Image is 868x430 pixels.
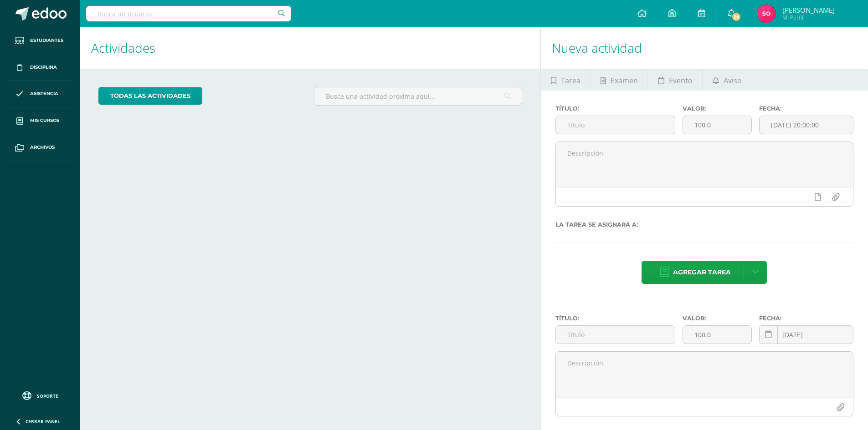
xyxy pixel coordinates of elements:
[556,116,675,134] input: Título
[782,5,835,15] span: [PERSON_NAME]
[683,105,752,112] label: Valor:
[552,27,857,69] h1: Nueva actividad
[760,326,853,344] input: Fecha de entrega
[7,54,73,81] a: Disciplina
[760,116,853,134] input: Fecha de entrega
[555,315,675,322] label: Título:
[724,70,742,91] span: Aviso
[7,81,73,108] a: Asistencia
[555,221,853,228] label: La tarea se asignará a:
[561,70,580,91] span: Tarea
[759,315,853,322] label: Fecha:
[703,69,751,91] a: Aviso
[648,69,702,91] a: Evento
[683,116,751,134] input: Puntos máximos
[7,134,73,161] a: Archivos
[683,326,751,344] input: Puntos máximos
[731,12,741,22] span: 28
[7,27,73,54] a: Estudiantes
[86,6,291,21] input: Busca un usuario...
[30,144,55,151] span: Archivos
[782,14,835,21] span: Mi Perfil
[683,315,752,322] label: Valor:
[91,27,529,69] h1: Actividades
[30,64,57,71] span: Disciplina
[37,393,58,399] span: Soporte
[673,261,731,283] span: Agregar tarea
[11,389,69,401] a: Soporte
[314,87,522,105] input: Busca una actividad próxima aquí...
[757,5,776,23] img: b0a6f916ea48b184f4f9b4026b169998.png
[7,107,73,134] a: Mis cursos
[26,418,60,425] span: Cerrar panel
[30,37,63,44] span: Estudiantes
[30,90,58,97] span: Asistencia
[541,69,590,91] a: Tarea
[669,70,693,91] span: Evento
[556,326,675,344] input: Título
[759,105,853,112] label: Fecha:
[555,105,675,112] label: Título:
[30,117,59,124] span: Mis cursos
[611,70,638,91] span: Examen
[591,69,647,91] a: Examen
[98,87,202,105] a: todas las Actividades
